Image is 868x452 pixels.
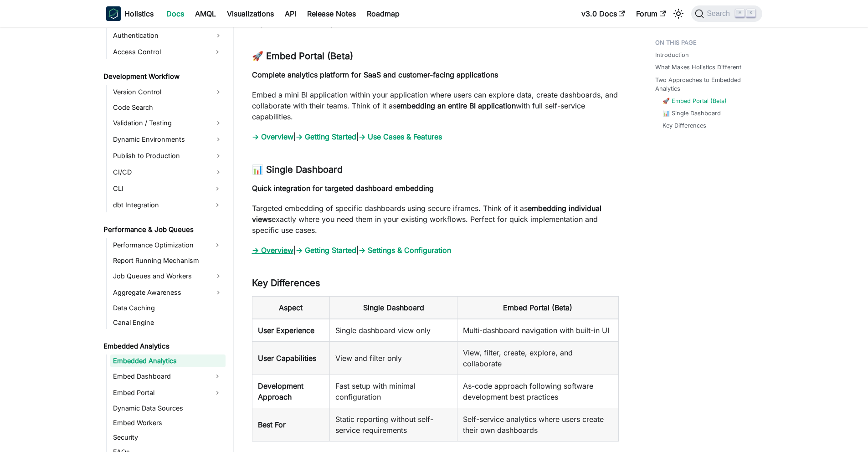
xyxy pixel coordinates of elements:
[363,303,424,312] strong: Single Dashboard
[279,303,303,312] strong: Aspect
[329,319,457,342] td: Single dashboard view only
[663,121,706,130] a: Key Differences
[704,10,735,18] span: Search
[655,51,689,59] a: Introduction
[296,246,356,255] a: → Getting Started
[209,45,226,59] button: Expand sidebar category 'Access Control'
[110,101,226,114] a: Code Search
[359,246,451,255] a: → Settings & Configuration
[110,354,226,367] a: Embedded Analytics
[221,6,279,21] a: Visualizations
[691,5,762,22] button: Search (Command+K)
[663,97,727,105] a: 🚀 Embed Portal (Beta)
[110,165,226,180] a: CI/CD
[396,101,516,110] strong: embedding an entire BI application
[101,223,226,236] a: Performance & Job Queues
[101,70,226,83] a: Development Workflow
[655,63,741,72] a: What Makes Holistics Different
[209,238,226,252] button: Expand sidebar category 'Performance Optimization'
[106,6,121,21] img: Holistics
[359,132,442,141] a: → Use Cases & Features
[457,319,618,342] td: Multi-dashboard navigation with built-in UI
[329,375,457,408] td: Fast setup with minimal configuration
[663,109,721,118] a: 📊 Single Dashboard
[110,132,226,147] a: Dynamic Environments
[110,402,226,415] a: Dynamic Data Sources
[631,6,671,21] a: Forum
[503,303,572,312] strong: Embed Portal (Beta)
[101,340,226,353] a: Embedded Analytics
[97,27,234,452] nav: Docs sidebar
[252,132,293,141] a: → Overview
[258,381,303,401] strong: Development Approach
[252,204,601,224] strong: embedding individual views
[457,375,618,408] td: As-code approach following software development best practices
[252,184,434,193] strong: Quick integration for targeted dashboard embedding
[110,238,209,252] a: Performance Optimization
[296,132,356,141] a: → Getting Started
[110,85,226,99] a: Version Control
[110,385,209,400] a: Embed Portal
[329,408,457,441] td: Static reporting without self-service requirements
[735,9,745,17] kbd: ⌘
[110,431,226,444] a: Security
[258,354,316,363] strong: User Capabilities
[576,6,631,21] a: v3.0 Docs
[110,285,226,300] a: Aggregate Awareness
[110,269,226,283] a: Job Queues and Workers
[209,181,226,196] button: Expand sidebar category 'CLI'
[209,369,226,384] button: Expand sidebar category 'Embed Dashboard'
[110,316,226,329] a: Canal Engine
[258,420,286,429] strong: Best For
[252,89,619,122] p: Embed a mini BI application within your application where users can explore data, create dashboar...
[671,6,686,21] button: Switch between dark and light mode (currently light mode)
[110,416,226,429] a: Embed Workers
[252,70,498,79] strong: Complete analytics platform for SaaS and customer-facing applications
[110,254,226,267] a: Report Running Mechanism
[209,385,226,400] button: Expand sidebar category 'Embed Portal'
[329,341,457,375] td: View and filter only
[252,164,619,175] h3: 📊 Single Dashboard
[457,341,618,375] td: View, filter, create, explore, and collaborate
[746,9,755,17] kbd: K
[124,8,154,19] b: Holistics
[110,116,226,130] a: Validation / Testing
[279,6,302,21] a: API
[252,277,619,289] h3: Key Differences
[209,198,226,212] button: Expand sidebar category 'dbt Integration'
[110,198,209,212] a: dbt Integration
[302,6,361,21] a: Release Notes
[258,326,314,335] strong: User Experience
[110,369,209,384] a: Embed Dashboard
[190,6,221,21] a: AMQL
[361,6,405,21] a: Roadmap
[161,6,190,21] a: Docs
[252,203,619,236] p: Targeted embedding of specific dashboards using secure iframes. Think of it as exactly where you ...
[252,246,293,255] a: → Overview
[457,408,618,441] td: Self-service analytics where users create their own dashboards
[655,76,757,93] a: Two Approaches to Embedded Analytics
[110,149,226,163] a: Publish to Production
[110,181,209,196] a: CLI
[110,302,226,314] a: Data Caching
[110,45,209,59] a: Access Control
[252,51,619,62] h3: 🚀 Embed Portal (Beta)
[110,28,226,43] a: Authentication
[252,245,619,256] p: | |
[252,131,619,142] p: | |
[106,6,154,21] a: HolisticsHolistics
